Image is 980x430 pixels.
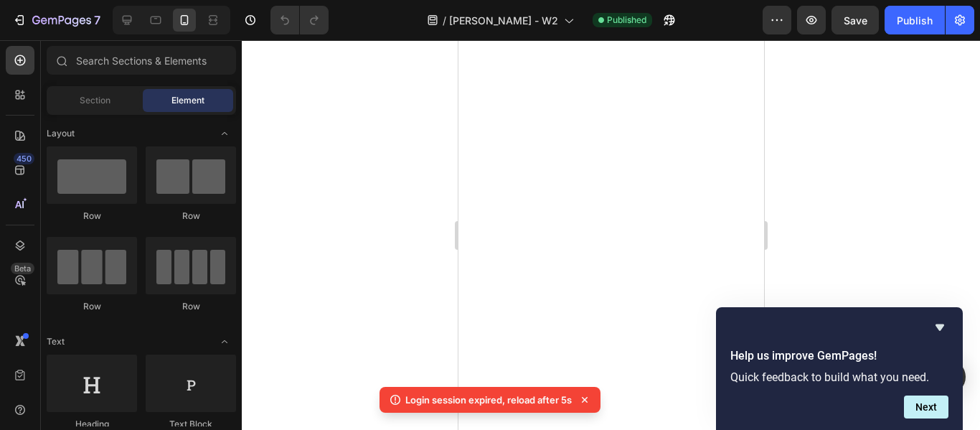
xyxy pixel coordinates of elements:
div: Help us improve GemPages! [730,319,948,419]
span: Published [607,14,646,27]
div: 450 [14,153,34,164]
button: Publish [885,6,945,34]
iframe: Design area [458,40,764,430]
span: [PERSON_NAME] - W2 [449,13,558,28]
h2: Help us improve GemPages! [730,347,948,365]
div: Undo/Redo [270,6,329,34]
button: Next question [904,396,948,419]
span: Layout [47,127,75,140]
span: Section [80,94,110,107]
span: Toggle open [213,330,236,353]
div: Row [146,210,236,223]
p: Quick feedback to build what you need. [730,370,948,384]
span: Save [844,14,867,27]
div: Row [146,300,236,313]
button: 7 [6,6,107,34]
div: Row [47,300,137,313]
button: Hide survey [931,319,948,336]
div: Beta [11,263,34,274]
div: Row [47,210,137,223]
p: Login session expired, reload after 5s [405,393,572,407]
span: Toggle open [213,122,236,145]
div: Publish [897,13,933,28]
span: Text [47,335,65,348]
span: / [443,13,446,28]
span: Element [171,94,204,107]
input: Search Sections & Elements [47,46,236,75]
button: Save [831,6,879,34]
p: 7 [94,11,100,29]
